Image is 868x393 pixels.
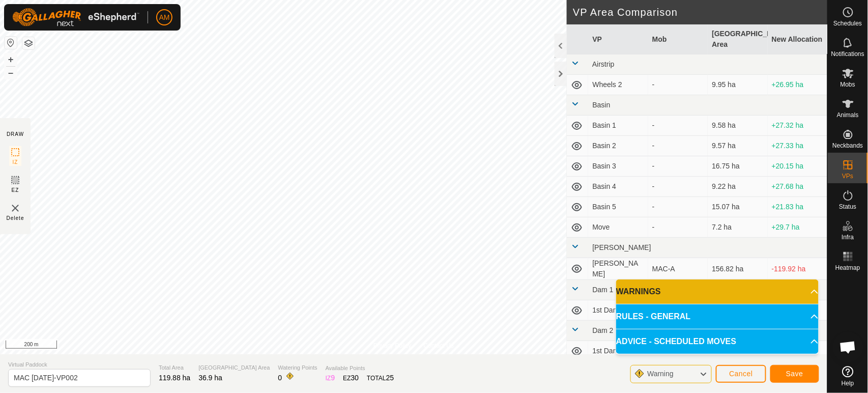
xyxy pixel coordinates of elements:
td: 1st Dam 2 [588,300,648,321]
div: - [652,222,704,233]
span: Dam 1 [592,286,613,294]
div: DRAW [7,130,24,138]
span: Mobs [841,81,855,88]
div: - [652,79,704,90]
td: Basin 1 [588,116,648,136]
span: RULES - GENERAL [616,311,691,323]
span: Airstrip [592,60,615,68]
td: Basin 3 [588,156,648,177]
span: ADVICE - SCHEDULED MOVES [616,335,736,348]
th: New Allocation [768,24,827,54]
span: Delete [7,214,24,222]
td: +27.32 ha [768,116,827,136]
th: [GEOGRAPHIC_DATA] Area [708,24,767,54]
span: EZ [12,186,19,194]
td: +27.33 ha [768,136,827,156]
span: VPs [842,173,853,179]
td: 156.82 ha [708,258,767,280]
a: Contact Us [424,341,454,350]
div: EZ [343,373,359,383]
button: + [5,53,17,66]
span: 25 [386,374,394,382]
div: TOTAL [367,373,394,383]
td: -119.92 ha [768,258,827,280]
td: 15.07 ha [708,197,767,217]
td: 9.57 ha [708,136,767,156]
span: 36.9 ha [198,374,222,382]
td: 9.58 ha [708,116,767,136]
td: Basin 2 [588,136,648,156]
h2: VP Area Comparison [573,6,827,18]
span: Dam 2 [592,326,613,334]
span: Available Points [326,364,394,373]
button: Map Layers [22,37,35,49]
p-accordion-header: ADVICE - SCHEDULED MOVES [616,329,819,354]
span: 30 [351,374,359,382]
span: Infra [842,234,854,240]
td: +21.83 ha [768,197,827,217]
div: Open chat [833,332,863,362]
a: Privacy Policy [373,341,412,350]
span: Watering Points [278,363,317,372]
span: 119.88 ha [159,374,190,382]
td: 9.95 ha [708,75,767,95]
span: Schedules [833,20,862,26]
td: Wheels 2 [588,75,648,95]
span: Status [839,204,856,210]
p-accordion-header: WARNINGS [616,279,819,304]
span: AM [159,12,170,23]
span: 9 [331,374,335,382]
div: IZ [326,373,335,383]
img: VP [9,202,21,214]
div: - [652,202,704,212]
span: Warning [647,370,674,378]
span: WARNINGS [616,286,661,298]
span: Virtual Paddock [8,360,151,369]
span: Notifications [831,51,864,57]
div: - [652,120,704,131]
span: 0 [278,374,282,382]
button: – [5,67,17,79]
a: Help [828,362,868,390]
span: Help [842,380,854,386]
td: Move [588,217,648,238]
td: +29.7 ha [768,217,827,238]
div: - [652,181,704,192]
button: Save [770,365,819,383]
p-accordion-header: RULES - GENERAL [616,304,819,329]
td: [PERSON_NAME] [588,258,648,280]
span: IZ [13,158,18,166]
td: Basin 4 [588,177,648,197]
span: Basin [592,101,610,109]
button: Reset Map [5,37,17,49]
td: 1st Dam 1 [588,341,648,361]
span: Cancel [729,370,753,378]
td: 9.22 ha [708,177,767,197]
span: [PERSON_NAME] [592,243,651,251]
td: 16.75 ha [708,156,767,177]
td: +20.15 ha [768,156,827,177]
img: Gallagher Logo [12,8,139,26]
span: Total Area [159,363,190,372]
td: Basin 5 [588,197,648,217]
div: MAC-A [652,264,704,274]
td: 7.2 ha [708,217,767,238]
span: Neckbands [832,143,863,149]
span: [GEOGRAPHIC_DATA] Area [198,363,270,372]
span: Animals [837,112,859,118]
div: - [652,161,704,172]
span: Heatmap [835,265,860,271]
th: VP [588,24,648,54]
td: +26.95 ha [768,75,827,95]
button: Cancel [716,365,766,383]
span: Save [786,370,803,378]
div: - [652,141,704,151]
th: Mob [648,24,708,54]
td: +27.68 ha [768,177,827,197]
